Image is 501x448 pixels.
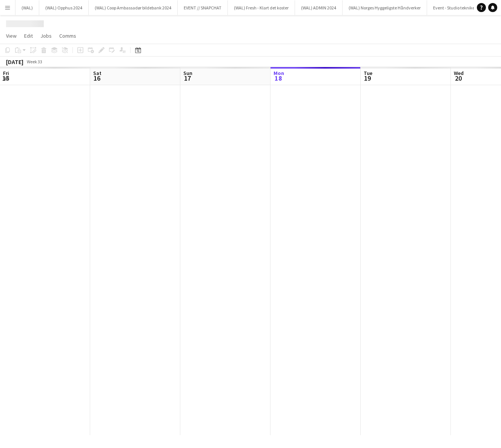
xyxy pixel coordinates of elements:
span: Edit [24,32,33,39]
button: (WAL) Norges Hyggeligste Håndverker [343,0,427,15]
span: Sat [93,70,101,76]
span: 17 [182,74,192,83]
span: Mon [274,70,284,76]
button: (WAL) [15,0,39,15]
span: Jobs [40,32,52,39]
button: (WAL) Coop Ambassadør bildebank 2024 [89,0,178,15]
span: Sun [183,70,192,76]
a: View [3,31,20,41]
span: Comms [59,32,76,39]
span: Fri [3,70,9,76]
button: (WAL) Opphus 2024 [39,0,89,15]
button: (WAL) ADMIN 2024 [295,0,343,15]
span: 16 [92,74,101,83]
span: View [6,32,17,39]
span: Tue [364,70,372,76]
span: 18 [272,74,284,83]
span: 20 [453,74,464,83]
button: (WAL) Fresh - Klart det koster [228,0,295,15]
a: Comms [56,31,79,41]
button: EVENT // SNAPCHAT [178,0,228,15]
a: Jobs [37,31,55,41]
button: Event - Studio teknikere [427,0,485,15]
span: 19 [363,74,372,83]
span: Wed [454,70,464,76]
span: Week 33 [25,59,44,64]
a: Edit [21,31,36,41]
div: [DATE] [6,58,23,66]
span: 15 [2,74,9,83]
